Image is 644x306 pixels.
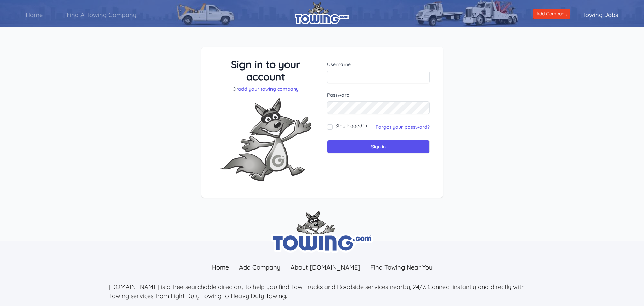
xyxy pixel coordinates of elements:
[570,5,630,25] a: Towing Jobs
[271,211,373,253] img: towing
[14,5,55,25] a: Home
[327,61,430,68] label: Username
[327,140,430,153] input: Sign in
[234,260,286,275] a: Add Company
[327,92,430,98] label: Password
[55,5,148,25] a: Find A Towing Company
[207,260,234,275] a: Home
[295,2,349,24] img: logo.png
[215,86,317,92] p: Or
[286,260,365,275] a: About [DOMAIN_NAME]
[365,260,438,275] a: Find Towing Near You
[533,9,570,19] a: Add Company
[215,92,317,187] img: Fox-Excited.png
[335,122,367,129] label: Stay logged in
[109,282,535,301] p: [DOMAIN_NAME] is a free searchable directory to help you find Tow Trucks and Roadside services ne...
[238,86,299,92] a: add your towing company
[215,58,317,83] h3: Sign in to your account
[376,124,430,130] a: Forgot your password?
